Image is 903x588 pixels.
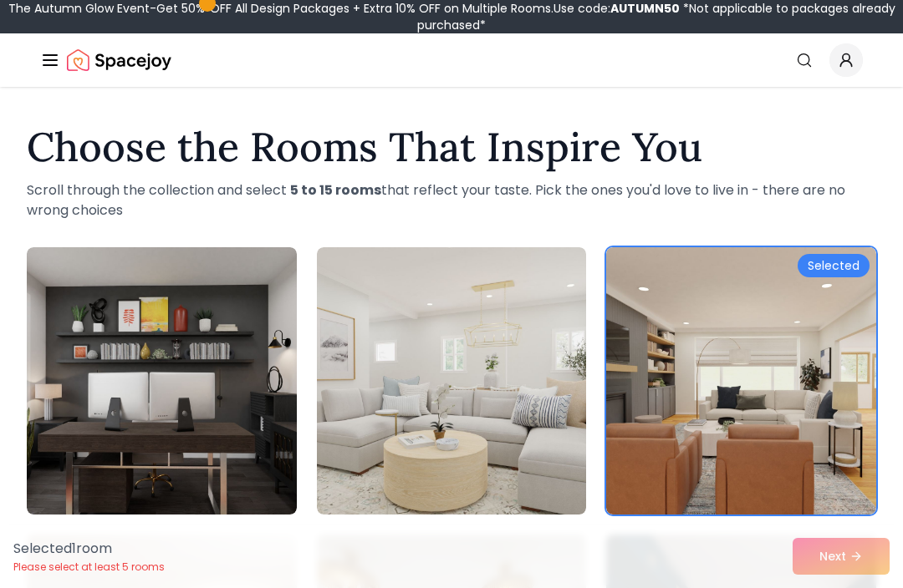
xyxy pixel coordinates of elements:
[67,43,171,77] a: Spacejoy
[13,539,165,559] p: Selected 1 room
[290,180,381,200] strong: 5 to 15 rooms
[798,254,870,277] div: Selected
[13,560,165,574] p: Please select at least 5 rooms
[27,247,297,514] img: Room room-1
[40,33,863,87] nav: Global
[67,43,171,77] img: Spacejoy Logo
[27,127,876,167] h1: Choose the Rooms That Inspire You
[606,247,876,514] img: Room room-3
[317,247,587,514] img: Room room-2
[27,180,876,220] p: Scroll through the collection and select that reflect your taste. Pick the ones you'd love to liv...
